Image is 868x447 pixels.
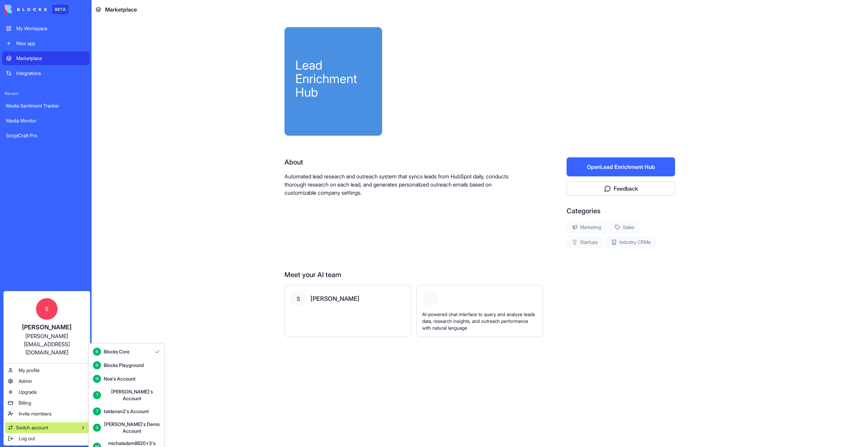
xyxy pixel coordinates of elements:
[5,365,88,376] a: My profile
[19,400,31,406] span: Billing
[5,293,88,362] a: S[PERSON_NAME][PERSON_NAME][EMAIL_ADDRESS][DOMAIN_NAME]
[6,102,85,109] div: Media Sentiment Tracker
[6,132,85,139] div: ScriptCraft Pro
[5,408,88,419] a: Invite members
[19,410,52,417] span: Invite members
[5,376,88,387] a: Admin
[5,387,88,397] a: Upgrade
[19,378,32,385] span: Admin
[19,389,37,395] span: Upgrade
[19,435,35,442] span: Log out
[16,424,48,431] span: Switch account
[11,323,83,332] div: [PERSON_NAME]
[6,117,85,124] div: Media Monitor
[19,367,40,374] span: My profile
[2,91,90,96] span: Recent
[11,332,83,356] div: [PERSON_NAME][EMAIL_ADDRESS][DOMAIN_NAME]
[5,397,88,408] a: Billing
[36,298,58,320] span: S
